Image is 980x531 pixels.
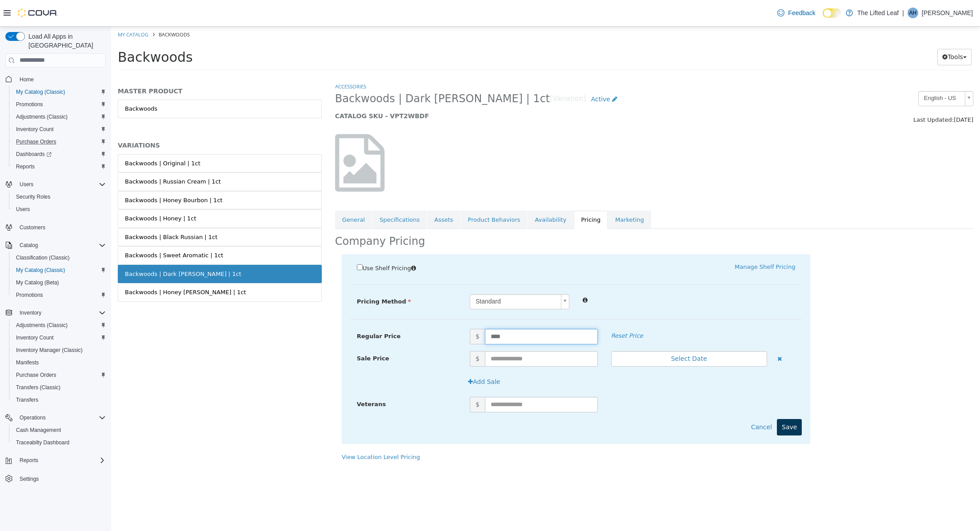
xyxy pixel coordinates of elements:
a: Traceabilty Dashboard [12,437,73,448]
button: Users [16,179,37,190]
span: Manifests [12,357,106,368]
img: Cova [18,8,58,17]
a: Inventory Manager (Classic) [12,345,86,355]
span: Operations [20,414,46,421]
span: Adjustments (Classic) [12,320,106,331]
span: Customers [20,224,45,231]
span: Classification (Classic) [12,252,106,263]
a: Settings [16,474,42,484]
span: Load All Apps in [GEOGRAPHIC_DATA] [25,32,106,50]
span: Adjustments (Classic) [16,322,68,329]
button: My Catalog (Classic) [9,264,109,276]
a: My Catalog (Beta) [12,277,63,288]
span: Inventory [20,309,41,316]
a: Home [16,74,37,85]
button: Reports [9,160,109,173]
span: Adjustments (Classic) [16,113,68,120]
a: Purchase Orders [12,370,60,380]
button: Traceabilty Dashboard [9,436,109,449]
a: Manage Shelf Pricing [624,237,684,244]
a: Classification (Classic) [12,252,73,263]
a: Pricing [463,184,496,203]
button: Operations [16,412,49,423]
span: Security Roles [12,192,106,202]
a: Accessories [224,56,255,63]
a: Transfers (Classic) [12,382,64,393]
button: Catalog [16,240,41,251]
button: Home [2,73,109,86]
span: Inventory Count [16,334,54,341]
span: Dashboards [16,151,52,158]
span: Transfers (Classic) [12,382,106,393]
span: English - US [808,65,850,79]
button: Reports [2,454,109,467]
span: Security Roles [16,193,50,200]
h2: Company Pricing [224,208,314,222]
button: Adjustments (Classic) [9,319,109,331]
span: Use Shelf Pricing [252,238,300,245]
button: Inventory [16,307,45,318]
span: Sale Price [246,328,278,335]
span: Inventory [16,307,106,318]
a: English - US [807,64,862,80]
a: Dashboards [12,149,55,160]
a: My Catalog (Classic) [12,87,69,97]
iframe: To enrich screen reader interactions, please activate Accessibility in Grammarly extension settings [111,27,980,531]
a: Assets [316,184,349,203]
button: Adjustments (Classic) [9,111,109,123]
button: Operations [2,411,109,424]
a: Cash Management [12,425,64,435]
span: My Catalog (Beta) [12,277,106,288]
span: Regular Price [246,306,289,313]
button: Reports [16,455,42,466]
span: Cash Management [12,425,106,435]
span: Backwoods | Dark [PERSON_NAME] | 1ct [224,65,439,79]
span: Users [16,179,106,190]
span: Inventory Count [12,124,106,135]
span: Cash Management [16,427,61,434]
span: Last Updated: [802,90,843,96]
a: Promotions [12,290,47,300]
span: Promotions [16,101,43,108]
span: Purchase Orders [12,370,106,380]
span: Users [12,204,106,215]
span: Adjustments (Classic) [12,112,106,122]
a: Purchase Orders [12,136,60,147]
span: Classification (Classic) [16,254,70,261]
button: Users [9,203,109,216]
p: [PERSON_NAME] [922,8,973,18]
a: Transfers [12,395,42,405]
small: [Variation] [439,69,475,76]
span: Reports [12,161,106,172]
span: Veterans [246,374,275,381]
span: Transfers [16,396,38,403]
span: My Catalog (Beta) [16,279,59,286]
input: Dark Mode [823,8,841,18]
a: Reports [12,161,38,172]
p: The Lifted Leaf [857,8,899,18]
a: Feedback [774,4,819,22]
a: Adjustments (Classic) [12,320,71,331]
button: Inventory Count [9,123,109,136]
span: Inventory Count [16,126,54,133]
span: Standard [359,268,446,282]
span: Transfers (Classic) [16,384,60,391]
button: Save [666,392,691,409]
span: Promotions [12,290,106,300]
button: Inventory Count [9,331,109,344]
button: Catalog [2,239,109,252]
span: Inventory Manager (Classic) [12,345,106,355]
span: My Catalog (Classic) [16,88,65,96]
a: Customers [16,222,49,233]
span: Transfers [12,395,106,405]
span: Customers [16,222,106,233]
span: Reports [20,457,38,464]
a: Manifests [12,357,42,368]
span: $ [359,370,374,386]
span: My Catalog (Classic) [16,267,65,274]
button: Manifests [9,356,109,369]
